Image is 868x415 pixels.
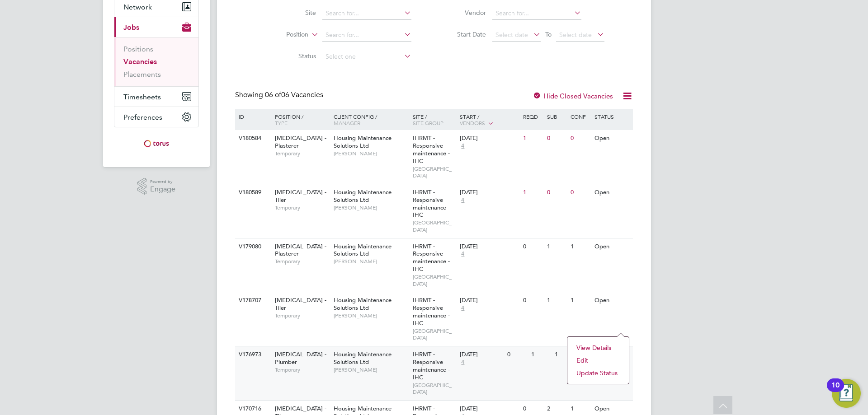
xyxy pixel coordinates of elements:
[275,134,326,149] span: [MEDICAL_DATA] - Plasterer
[123,70,161,79] a: Placements
[334,366,408,373] span: [PERSON_NAME]
[460,119,485,126] span: Vendors
[460,297,519,304] div: [DATE]
[236,346,268,363] div: V176973
[331,109,410,131] div: Client Config /
[460,250,466,258] span: 4
[123,57,157,66] a: Vacancies
[123,23,139,32] span: Jobs
[275,258,329,265] span: Temporary
[545,238,568,255] div: 1
[114,37,198,86] div: Jobs
[495,31,528,39] span: Select date
[413,382,456,396] span: [GEOGRAPHIC_DATA]
[545,130,568,147] div: 0
[275,204,329,211] span: Temporary
[413,165,456,179] span: [GEOGRAPHIC_DATA]
[460,142,466,150] span: 4
[264,52,316,60] label: Status
[413,350,450,381] span: IHRMT - Responsive maintenance - IHC
[413,134,450,165] span: IHRMT - Responsive maintenance - IHC
[542,28,554,40] span: To
[413,219,456,233] span: [GEOGRAPHIC_DATA]
[322,51,411,63] input: Select one
[114,87,198,107] button: Timesheets
[114,17,198,37] button: Jobs
[413,327,456,341] span: [GEOGRAPHIC_DATA]
[275,119,288,126] span: Type
[236,238,268,255] div: V179080
[123,113,162,121] span: Preferences
[268,109,331,131] div: Position /
[334,150,408,157] span: [PERSON_NAME]
[141,136,172,151] img: torus-logo-retina.png
[236,292,268,309] div: V178707
[521,238,544,255] div: 0
[460,243,519,251] div: [DATE]
[572,367,624,379] li: Update Status
[322,7,411,20] input: Search for...
[413,119,443,126] span: Site Group
[460,359,466,366] span: 4
[413,242,450,273] span: IHRMT - Responsive maintenance - IHC
[592,130,632,147] div: Open
[264,9,316,17] label: Site
[235,90,325,100] div: Showing
[275,296,326,312] span: [MEDICAL_DATA] - Tiler
[334,119,360,126] span: Manager
[568,109,592,124] div: Conf
[521,130,544,147] div: 1
[572,354,624,367] li: Edit
[275,242,326,258] span: [MEDICAL_DATA] - Plasterer
[492,7,581,20] input: Search for...
[460,304,466,312] span: 4
[322,29,411,42] input: Search for...
[460,405,519,413] div: [DATE]
[521,184,544,201] div: 1
[592,292,632,309] div: Open
[568,292,592,309] div: 1
[236,184,268,201] div: V180589
[460,351,503,359] div: [DATE]
[559,31,592,39] span: Select date
[334,134,392,149] span: Housing Maintenance Solutions Ltd
[275,188,326,204] span: [MEDICAL_DATA] - Tiler
[123,3,152,11] span: Network
[275,312,329,319] span: Temporary
[552,346,576,363] div: 1
[334,204,408,211] span: [PERSON_NAME]
[123,93,161,101] span: Timesheets
[505,346,528,363] div: 0
[334,350,392,366] span: Housing Maintenance Solutions Ltd
[521,109,544,124] div: Reqd
[275,350,326,366] span: [MEDICAL_DATA] - Plumber
[123,45,153,53] a: Positions
[150,186,175,193] span: Engage
[434,9,486,17] label: Vendor
[458,109,521,131] div: Start /
[236,130,268,147] div: V180584
[529,346,552,363] div: 1
[265,90,281,99] span: 06 of
[334,258,408,265] span: [PERSON_NAME]
[334,188,392,204] span: Housing Maintenance Solutions Ltd
[460,135,519,142] div: [DATE]
[334,312,408,319] span: [PERSON_NAME]
[592,238,632,255] div: Open
[460,196,466,204] span: 4
[114,136,199,151] a: Go to home page
[137,178,176,195] a: Powered byEngage
[236,109,268,124] div: ID
[434,30,486,38] label: Start Date
[410,109,458,131] div: Site /
[334,242,392,258] span: Housing Maintenance Solutions Ltd
[521,292,544,309] div: 0
[832,379,861,408] button: Open Resource Center, 10 new notifications
[568,238,592,255] div: 1
[592,184,632,201] div: Open
[256,30,308,39] label: Position
[545,184,568,201] div: 0
[275,150,329,157] span: Temporary
[265,90,323,99] span: 06 Vacancies
[413,273,456,287] span: [GEOGRAPHIC_DATA]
